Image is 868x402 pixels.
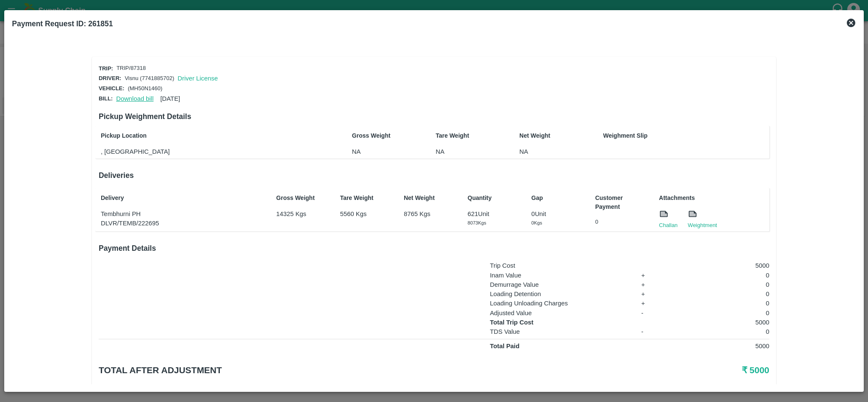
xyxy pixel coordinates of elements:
p: NA [519,147,572,156]
p: 0 [676,308,769,318]
p: 0 [595,218,648,226]
h6: Payment Details [99,242,769,254]
p: 0 Unit [531,209,584,219]
p: TRIP/87318 [116,64,146,72]
p: 0 [676,327,769,336]
a: Download bill [116,95,153,102]
p: 0 [676,271,769,280]
p: Demurrage Value [490,280,630,289]
h5: ₹ 5000 [546,364,769,376]
p: Quantity [468,194,520,202]
p: + [641,280,665,289]
p: Visnu (7741885702) [125,75,174,83]
p: 5000 [676,341,769,351]
p: - [641,327,665,336]
p: + [641,271,665,280]
p: 0 [676,299,769,308]
p: + [641,299,665,308]
p: Delivery [101,194,265,202]
strong: Total Paid [490,343,519,349]
p: 5560 Kgs [340,209,393,219]
p: 621 Unit [468,209,520,219]
p: 5000 [676,261,769,270]
p: Tembhurni PH [101,209,265,219]
p: 5000 [676,318,769,327]
p: Net Weight [404,194,456,202]
h6: Pickup Weighment Details [99,111,769,122]
span: [DATE] [160,95,180,102]
p: Loading Detention [490,289,630,299]
p: Net Weight [519,131,572,140]
span: Bill: [99,95,113,102]
p: TDS Value [490,327,630,336]
p: Customer Payment [595,194,648,211]
p: + [641,289,665,299]
span: Driver: [99,75,121,81]
p: - [641,308,665,318]
span: 8073 Kgs [468,220,486,225]
p: Gap [531,194,584,202]
p: Tare Weight [435,131,488,140]
strong: Total Trip Cost [490,319,533,326]
a: Driver License [177,75,218,82]
span: 0 Kgs [531,220,542,225]
p: 0 [676,280,769,289]
a: Weightment [688,221,717,230]
p: Loading Unloading Charges [490,299,630,308]
p: 14325 Kgs [276,209,329,219]
b: Payment Request ID: 261851 [12,19,113,28]
p: Trip Cost [490,261,630,270]
p: Adjusted Value [490,308,630,318]
h6: Deliveries [99,169,769,181]
p: Gross Weight [276,194,329,202]
p: Tare Weight [340,194,393,202]
p: 0 [676,289,769,299]
p: Weighment Slip [603,131,767,140]
a: Challan [659,221,678,230]
p: Inam Value [490,271,630,280]
p: , [GEOGRAPHIC_DATA] [101,147,321,156]
span: Trip: [99,65,113,72]
p: (MH50N1460) [128,85,163,93]
p: DLVR/TEMB/222695 [101,219,265,228]
span: Vehicle: [99,85,125,91]
p: 8765 Kgs [404,209,456,219]
p: Gross Weight [352,131,405,140]
p: Attachments [659,194,768,202]
h5: Total after adjustment [99,364,546,376]
p: NA [435,147,488,156]
p: NA [352,147,405,156]
p: Pickup Location [101,131,321,140]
